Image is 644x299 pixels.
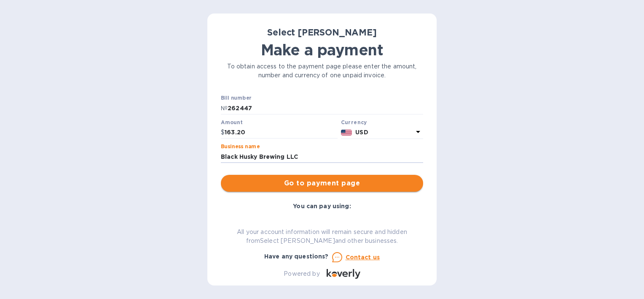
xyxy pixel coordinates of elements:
[221,96,251,101] label: Bill number
[221,62,423,80] p: To obtain access to the payment page please enter the amount, number and currency of one unpaid i...
[221,104,228,113] p: №
[341,130,352,136] img: USD
[221,144,260,149] label: Business name
[293,203,351,209] b: You can pay using:
[228,178,416,188] span: Go to payment page
[221,128,225,137] p: $
[284,269,319,278] p: Powered by
[221,41,423,59] h1: Make a payment
[228,102,423,114] input: Enter bill number
[221,150,423,163] input: Enter business name
[267,27,377,38] b: Select [PERSON_NAME]
[221,120,242,125] label: Amount
[221,228,423,245] p: All your account information will remain secure and hidden from Select [PERSON_NAME] and other bu...
[341,119,367,125] b: Currency
[346,254,380,261] u: Contact us
[264,253,329,260] b: Have any questions?
[221,175,423,192] button: Go to payment page
[355,129,368,136] b: USD
[225,126,338,139] input: 0.00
